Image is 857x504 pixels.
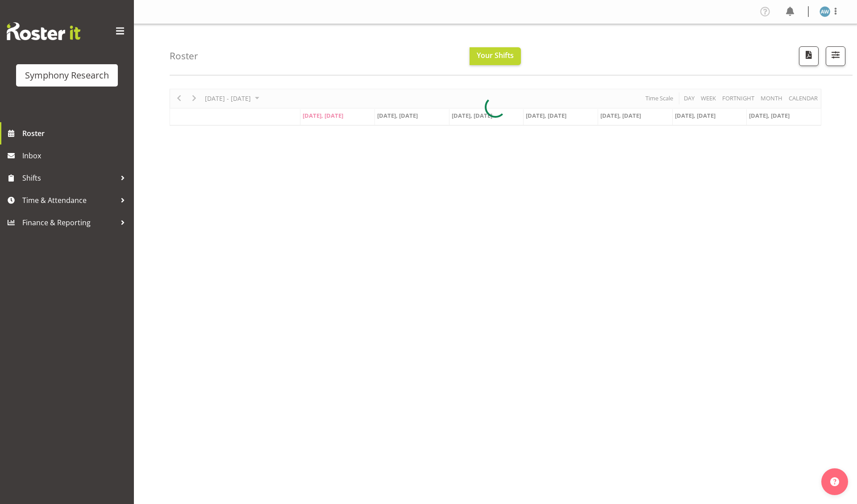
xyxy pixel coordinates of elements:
img: angela-ward1839.jpg [820,6,830,17]
button: Your Shifts [470,47,521,65]
img: Rosterit website logo [7,22,80,40]
span: Finance & Reporting [22,216,116,229]
span: Time & Attendance [22,194,116,207]
span: Shifts [22,171,116,185]
span: Your Shifts [477,50,514,60]
img: help-xxl-2.png [830,477,839,486]
span: Roster [22,127,129,140]
div: Symphony Research [25,69,109,82]
button: Filter Shifts [826,46,845,66]
h4: Roster [170,51,198,61]
button: Download a PDF of the roster according to the set date range. [799,46,819,66]
span: Inbox [22,149,129,162]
